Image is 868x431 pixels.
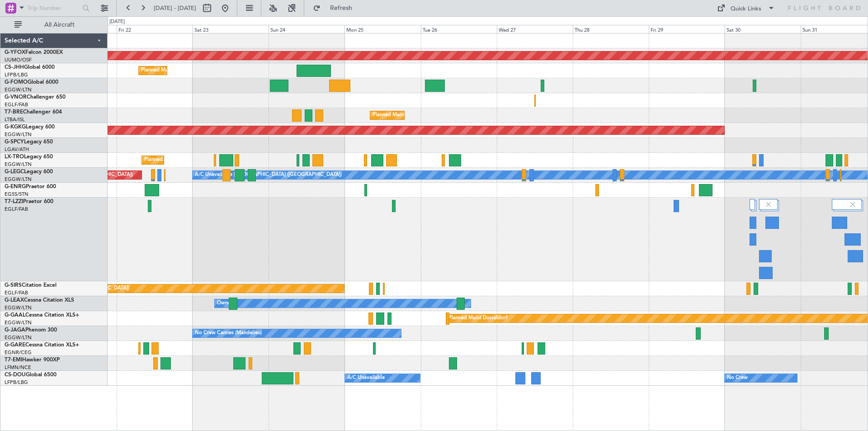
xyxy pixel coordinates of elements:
div: Fri 29 [649,25,725,33]
div: No Crew Cannes (Mandelieu) [195,327,262,340]
a: EGGW/LTN [5,161,32,168]
span: G-GAAL [5,313,25,318]
a: T7-EMIHawker 900XP [5,357,60,363]
a: CS-JHHGlobal 6000 [5,65,55,70]
div: Owner [217,297,232,310]
a: G-GARECessna Citation XLS+ [5,342,79,348]
a: G-LEGCLegacy 600 [5,169,53,175]
button: Refresh [309,1,363,15]
a: EGGW/LTN [5,319,32,326]
a: LGAV/ATH [5,146,29,153]
span: T7-BRE [5,109,23,115]
a: G-SPCYLegacy 650 [5,139,53,145]
a: T7-BREChallenger 604 [5,109,62,115]
a: EGNR/CEG [5,349,32,356]
span: LX-TRO [5,154,24,160]
div: Sun 24 [269,25,344,33]
span: Refresh [322,5,360,11]
span: G-ENRG [5,184,26,189]
img: gray-close.svg [849,200,857,208]
span: G-KGKG [5,124,26,130]
div: No Crew [727,371,748,385]
div: Tue 26 [421,25,497,33]
a: LFMN/NCE [5,364,31,371]
span: G-YFOX [5,50,25,55]
input: Trip Number [28,1,80,15]
a: EGGW/LTN [5,86,32,93]
div: Planned Maint [GEOGRAPHIC_DATA] ([GEOGRAPHIC_DATA]) [373,109,515,122]
a: T7-LZZIPraetor 600 [5,199,53,204]
a: G-FOMOGlobal 6000 [5,80,58,85]
div: Sat 23 [193,25,269,33]
a: EGLF/FAB [5,289,28,296]
a: EGGW/LTN [5,131,32,138]
a: EGGW/LTN [5,304,32,311]
button: All Aircraft [10,18,98,32]
div: Thu 28 [573,25,649,33]
span: G-SPCY [5,139,24,145]
a: G-SIRSCitation Excel [5,283,57,288]
span: T7-LZZI [5,199,23,204]
span: CS-DOU [5,372,26,378]
a: G-YFOXFalcon 2000EX [5,50,63,55]
a: EGLF/FAB [5,206,28,213]
span: All Aircraft [24,22,95,28]
a: UUMO/OSF [5,57,32,63]
div: A/C Unavailable [347,371,385,385]
a: G-JAGAPhenom 300 [5,327,57,333]
span: G-LEAX [5,298,24,303]
span: T7-EMI [5,357,22,363]
a: G-GAALCessna Citation XLS+ [5,313,79,318]
div: [DATE] [109,18,125,26]
a: LTBA/ISL [5,116,25,123]
div: Quick Links [731,5,761,14]
div: Planned Maint [GEOGRAPHIC_DATA] ([GEOGRAPHIC_DATA]) [144,153,287,167]
span: [DATE] - [DATE] [154,4,196,12]
div: Planned Maint Dusseldorf [448,312,508,325]
div: Wed 27 [497,25,573,33]
span: G-JAGA [5,327,25,333]
div: Fri 22 [117,25,193,33]
a: LFPB/LBG [5,379,28,386]
div: Sat 30 [725,25,801,33]
div: A/C Unavailable [GEOGRAPHIC_DATA] ([GEOGRAPHIC_DATA]) [195,168,342,182]
a: EGSS/STN [5,191,28,198]
a: EGGW/LTN [5,334,32,341]
span: G-VNOR [5,95,27,100]
img: gray-close.svg [764,200,773,208]
a: LFPB/LBG [5,71,28,78]
button: Quick Links [712,1,779,15]
span: G-FOMO [5,80,28,85]
a: G-VNORChallenger 650 [5,95,66,100]
a: CS-DOUGlobal 6500 [5,372,57,378]
span: CS-JHH [5,65,24,70]
span: G-LEGC [5,169,24,175]
div: Mon 25 [344,25,420,33]
span: G-SIRS [5,283,22,288]
a: EGLF/FAB [5,101,28,108]
a: EGGW/LTN [5,176,32,183]
div: Planned Maint [GEOGRAPHIC_DATA] ([GEOGRAPHIC_DATA]) [141,64,283,77]
a: G-ENRGPraetor 600 [5,184,56,189]
a: LX-TROLegacy 650 [5,154,53,160]
a: G-KGKGLegacy 600 [5,124,55,130]
span: G-GARE [5,342,25,348]
a: G-LEAXCessna Citation XLS [5,298,74,303]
